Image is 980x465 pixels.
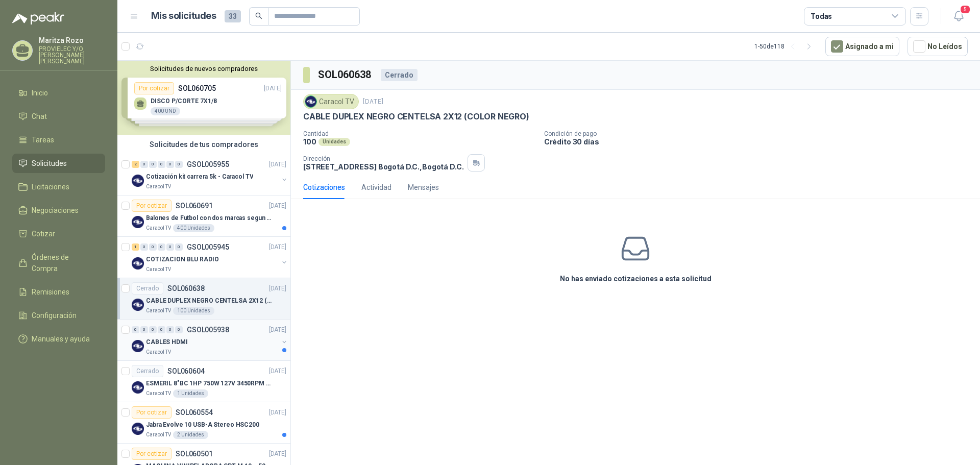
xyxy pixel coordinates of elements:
span: Tareas [32,134,54,145]
span: Inicio [32,87,48,99]
a: 2 0 0 0 0 0 GSOL005955[DATE] Company LogoCotización kit carrera 5k - Caracol TVCaracol TV [132,158,288,191]
button: No Leídos [908,37,968,56]
p: GSOL005938 [187,326,229,333]
p: [DATE] [269,325,286,335]
div: 0 [166,161,174,168]
div: Cerrado [381,69,418,81]
div: 1 Unidades [173,389,208,398]
span: Remisiones [32,286,69,298]
div: 0 [149,243,157,251]
p: CABLE DUPLEX NEGRO CENTELSA 2X12 (COLOR NEGRO) [146,296,273,306]
div: 2 Unidades [173,431,208,439]
div: Por cotizar [132,448,171,460]
div: 400 Unidades [173,224,214,232]
p: [DATE] [269,366,286,376]
p: SOL060638 [167,285,205,292]
div: 2 [132,161,139,168]
p: Caracol TV [146,307,171,315]
a: 0 0 0 0 0 0 GSOL005938[DATE] Company LogoCABLES HDMICaracol TV [132,324,288,356]
div: 0 [149,161,157,168]
img: Company Logo [132,216,144,228]
div: 1 [132,243,139,251]
div: 0 [175,243,183,251]
div: Solicitudes de tus compradores [117,135,290,154]
h3: SOL060638 [318,67,373,83]
div: Por cotizar [132,406,171,419]
p: Caracol TV [146,183,171,191]
a: Negociaciones [12,201,105,220]
p: SOL060501 [176,450,213,457]
p: Jabra Evolve 10 USB-A Stereo HSC200 [146,420,259,430]
p: Caracol TV [146,431,171,439]
p: CABLE DUPLEX NEGRO CENTELSA 2X12 (COLOR NEGRO) [303,111,529,122]
p: Caracol TV [146,389,171,398]
a: Configuración [12,306,105,325]
div: Por cotizar [132,200,171,212]
span: Negociaciones [32,205,79,216]
span: Cotizar [32,228,55,239]
a: Cotizar [12,224,105,243]
div: 0 [158,161,165,168]
span: 5 [960,5,971,14]
span: search [255,12,262,19]
a: 1 0 0 0 0 0 GSOL005945[DATE] Company LogoCOTIZACION BLU RADIOCaracol TV [132,241,288,274]
div: 0 [175,161,183,168]
p: Dirección [303,155,463,162]
span: Licitaciones [32,181,69,192]
div: 0 [166,243,174,251]
a: CerradoSOL060604[DATE] Company LogoESMERIL 8"BC 1HP 750W 127V 3450RPM URREACaracol TV1 Unidades [117,361,290,402]
div: 0 [158,243,165,251]
p: 100 [303,137,316,146]
p: Maritza Rozo [39,37,105,44]
span: 33 [225,10,241,22]
p: Crédito 30 días [544,137,976,146]
span: Configuración [32,310,77,321]
img: Company Logo [132,423,144,435]
p: Caracol TV [146,348,171,356]
div: 0 [158,326,165,333]
button: Asignado a mi [825,37,899,56]
p: SOL060554 [176,409,213,416]
a: Órdenes de Compra [12,248,105,278]
p: [DATE] [269,284,286,293]
a: Remisiones [12,282,105,302]
p: [DATE] [269,408,286,418]
div: Solicitudes de nuevos compradoresPor cotizarSOL060705[DATE] DISCO P/CORTE 7X1/8400 UNDPor cotizar... [117,61,290,135]
img: Company Logo [305,96,316,107]
p: [DATE] [269,242,286,252]
p: [DATE] [269,201,286,211]
button: Solicitudes de nuevos compradores [121,65,286,72]
div: 0 [140,326,148,333]
div: 1 - 50 de 118 [754,38,817,55]
div: Actividad [361,182,391,193]
p: [STREET_ADDRESS] Bogotá D.C. , Bogotá D.C. [303,162,463,171]
a: Chat [12,107,105,126]
a: Licitaciones [12,177,105,197]
p: Caracol TV [146,224,171,232]
span: Chat [32,111,47,122]
a: Inicio [12,83,105,103]
p: Cantidad [303,130,536,137]
img: Company Logo [132,175,144,187]
p: CABLES HDMI [146,337,188,347]
div: 0 [140,243,148,251]
img: Company Logo [132,381,144,394]
img: Company Logo [132,299,144,311]
div: 0 [175,326,183,333]
p: [DATE] [269,449,286,459]
span: Solicitudes [32,158,67,169]
img: Logo peakr [12,12,64,25]
img: Company Logo [132,340,144,352]
div: 0 [132,326,139,333]
div: Todas [811,11,832,22]
img: Company Logo [132,257,144,270]
p: COTIZACION BLU RADIO [146,255,219,264]
p: GSOL005955 [187,161,229,168]
p: Caracol TV [146,265,171,274]
a: CerradoSOL060638[DATE] Company LogoCABLE DUPLEX NEGRO CENTELSA 2X12 (COLOR NEGRO)Caracol TV100 Un... [117,278,290,320]
div: 0 [140,161,148,168]
a: Por cotizarSOL060691[DATE] Company LogoBalones de Futbol con dos marcas segun adjunto. Adjuntar c... [117,195,290,237]
p: [DATE] [363,97,383,107]
p: Balones de Futbol con dos marcas segun adjunto. Adjuntar cotizacion en su formato [146,213,273,223]
a: Por cotizarSOL060554[DATE] Company LogoJabra Evolve 10 USB-A Stereo HSC200Caracol TV2 Unidades [117,402,290,444]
